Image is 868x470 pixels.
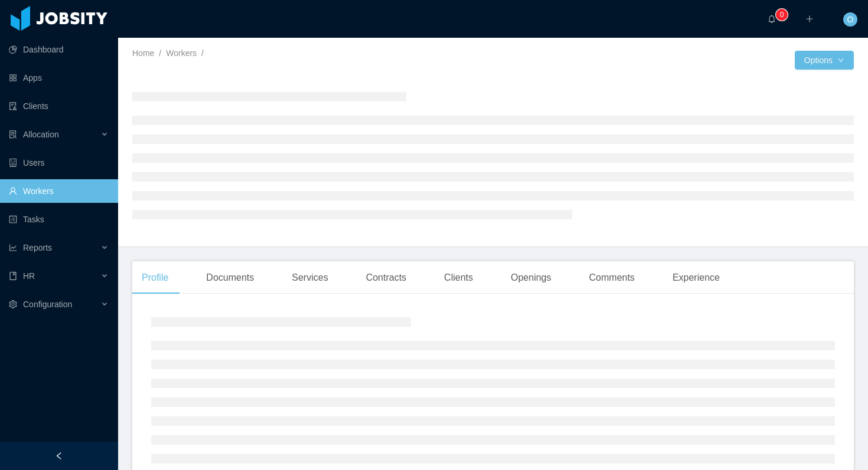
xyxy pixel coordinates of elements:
a: icon: pie-chartDashboard [9,38,109,61]
div: Comments [580,261,644,294]
a: icon: appstoreApps [9,66,109,90]
i: icon: book [9,272,17,280]
sup: 0 [776,9,788,21]
span: Reports [23,243,52,252]
i: icon: line-chart [9,244,17,252]
button: Optionsicon: down [795,51,854,70]
a: icon: robotUsers [9,151,109,175]
div: Profile [132,261,178,294]
div: Openings [501,261,561,294]
div: Services [282,261,337,294]
a: icon: auditClients [9,94,109,118]
i: icon: plus [805,15,814,23]
span: Allocation [23,130,59,139]
i: icon: setting [9,300,17,308]
div: Experience [663,261,729,294]
div: Contracts [357,261,416,294]
span: / [201,48,204,58]
span: Configuration [23,300,72,309]
a: Workers [166,48,197,58]
span: HR [23,271,35,281]
div: Clients [435,261,482,294]
div: Documents [197,261,263,294]
a: icon: userWorkers [9,179,109,203]
span: O [847,12,854,27]
span: / [159,48,161,58]
a: icon: profileTasks [9,208,109,231]
i: icon: bell [768,15,776,23]
i: icon: solution [9,130,17,139]
a: Home [132,48,154,58]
